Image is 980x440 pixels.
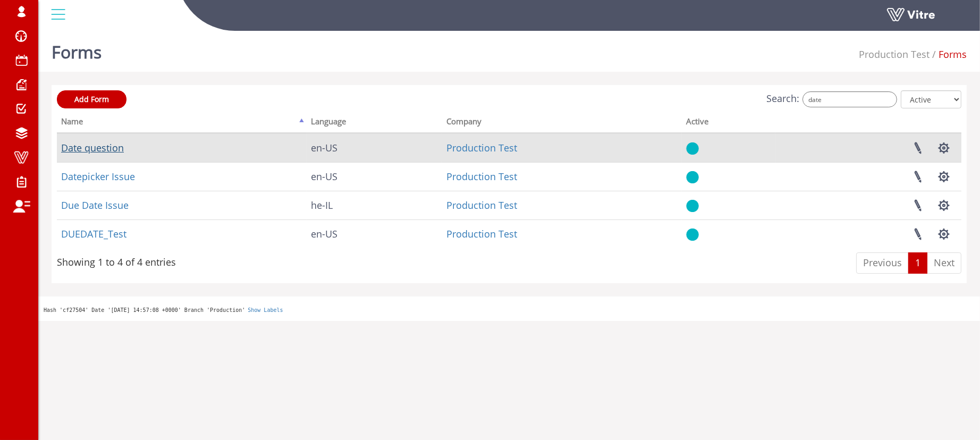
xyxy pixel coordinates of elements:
[57,113,307,133] th: Name: activate to sort column descending
[686,199,699,213] img: yes
[61,141,124,154] a: Date question
[307,219,442,248] td: en-US
[686,171,699,184] img: yes
[442,113,682,133] th: Company
[74,94,109,104] span: Add Form
[307,162,442,191] td: en-US
[307,133,442,162] td: en-US
[859,48,930,61] a: Production Test
[61,170,135,183] a: Datepicker Issue
[61,199,129,211] a: Due Date Issue
[686,228,699,241] img: yes
[930,48,967,62] li: Forms
[57,251,176,269] div: Showing 1 to 4 of 4 entries
[307,113,442,133] th: Language
[61,227,126,240] a: DUEDATE_Test
[307,191,442,219] td: he-IL
[446,227,517,240] a: Production Test
[248,307,283,313] a: Show Labels
[57,90,126,108] a: Add Form
[446,141,517,154] a: Production Test
[802,91,897,107] input: Search:
[52,27,102,72] h1: Forms
[686,142,699,155] img: yes
[446,170,517,183] a: Production Test
[927,252,961,274] a: Next
[766,91,897,107] label: Search:
[44,307,245,313] span: Hash 'cf27504' Date '[DATE] 14:57:08 +0000' Branch 'Production'
[682,113,775,133] th: Active
[446,199,517,211] a: Production Test
[856,252,909,274] a: Previous
[908,252,927,274] a: 1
